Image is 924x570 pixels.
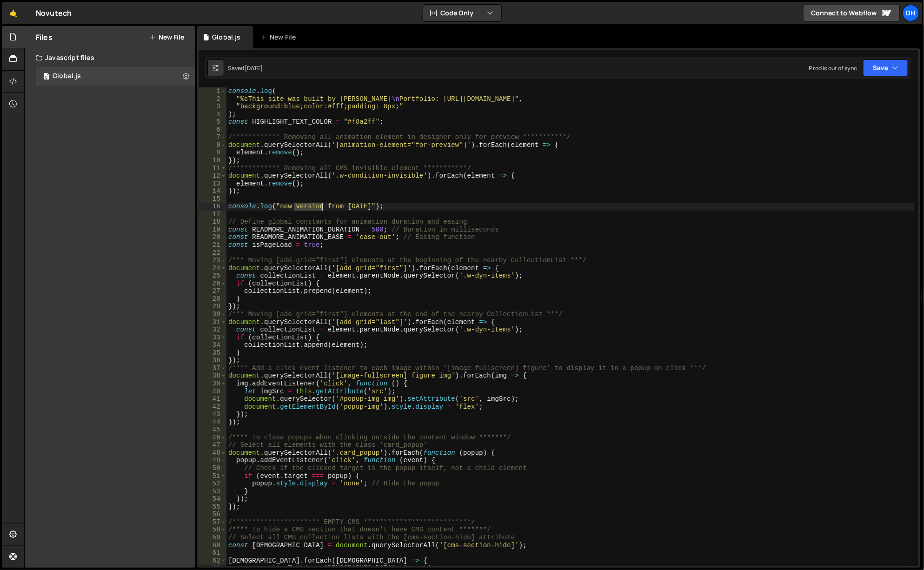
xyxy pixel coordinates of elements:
[53,72,81,80] div: Global.js
[199,457,226,464] div: 49
[199,233,226,241] div: 20
[199,341,226,349] div: 34
[245,64,263,72] div: [DATE]
[809,64,858,72] div: Prod is out of sync
[199,441,226,449] div: 47
[260,33,299,42] div: New File
[199,557,226,565] div: 62
[199,549,226,557] div: 61
[199,257,226,265] div: 23
[199,365,226,372] div: 37
[199,226,226,234] div: 19
[212,33,240,42] div: Global.js
[199,172,226,180] div: 12
[199,295,226,303] div: 28
[199,434,226,442] div: 46
[199,326,226,334] div: 32
[36,7,72,19] div: Novutech
[803,5,900,21] a: Connect to Webflow
[199,380,226,388] div: 39
[199,472,226,480] div: 51
[199,503,226,511] div: 55
[199,526,226,534] div: 58
[199,195,226,203] div: 15
[199,265,226,272] div: 24
[199,426,226,434] div: 45
[199,287,226,295] div: 27
[199,203,226,211] div: 16
[199,495,226,503] div: 54
[199,165,226,172] div: 11
[199,403,226,411] div: 42
[423,5,501,21] button: Code Only
[199,395,226,403] div: 41
[36,32,53,42] h2: Files
[199,211,226,219] div: 17
[149,33,184,41] button: New File
[903,5,919,21] a: DH
[199,357,226,365] div: 36
[199,510,226,518] div: 56
[199,488,226,496] div: 53
[863,60,908,76] button: Save
[199,542,226,550] div: 60
[199,111,226,119] div: 4
[199,118,226,126] div: 5
[199,95,226,103] div: 2
[199,141,226,149] div: 8
[199,187,226,195] div: 14
[199,372,226,380] div: 38
[199,103,226,111] div: 3
[199,272,226,280] div: 25
[199,149,226,157] div: 9
[199,318,226,326] div: 31
[199,311,226,318] div: 30
[199,133,226,141] div: 7
[199,388,226,396] div: 40
[199,518,226,526] div: 57
[199,349,226,357] div: 35
[199,157,226,165] div: 10
[199,303,226,311] div: 29
[199,449,226,457] div: 48
[199,334,226,342] div: 33
[25,48,195,67] div: Javascript files
[199,411,226,418] div: 43
[199,480,226,488] div: 52
[199,87,226,95] div: 1
[199,126,226,134] div: 6
[44,73,49,81] span: 0
[228,64,263,72] div: Saved
[199,249,226,257] div: 22
[199,241,226,249] div: 21
[199,180,226,188] div: 13
[2,2,25,24] a: 🤙
[199,418,226,426] div: 44
[199,280,226,288] div: 26
[199,218,226,226] div: 18
[36,67,195,86] div: 8547/17808.js
[199,464,226,472] div: 50
[199,534,226,542] div: 59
